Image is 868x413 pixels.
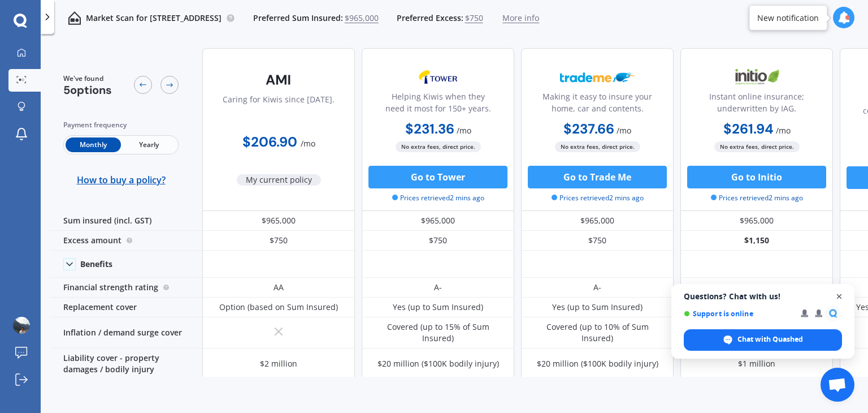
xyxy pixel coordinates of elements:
[723,120,774,137] b: $261.94
[368,166,507,188] button: Go to Tower
[392,193,484,203] span: Prices retrieved 2 mins ago
[362,231,514,251] div: $750
[68,11,81,25] img: home-and-contents.b802091223b8502ef2dd.svg
[241,66,316,94] img: AMI-text-1.webp
[521,211,674,231] div: $965,000
[242,133,297,150] b: $206.90
[528,166,667,188] button: Go to Trade Me
[13,317,30,334] img: ACg8ocKdwRookF66PhYJQpzY-_0C-sIEJ47jOM0OexD6vDqHT7Jh1Gg=s96-c
[738,358,775,369] div: $1 million
[563,120,614,137] b: $237.66
[680,211,833,231] div: $965,000
[434,282,442,293] div: A-
[393,302,483,313] div: Yes (up to Sum Insured)
[80,259,112,269] div: Benefits
[680,231,833,251] div: $1,150
[50,317,202,349] div: Inflation / demand surge cover
[370,321,506,344] div: Covered (up to 15% of Sum Insured)
[687,166,826,188] button: Go to Initio
[821,368,854,402] div: Open chat
[690,91,823,119] div: Instant online insurance; underwritten by IAG.
[237,174,321,186] span: My current policy
[66,137,121,152] span: Monthly
[737,334,803,345] span: Chat with Quashed
[684,329,842,351] div: Chat with Quashed
[301,138,315,149] span: / mo
[50,298,202,317] div: Replacement cover
[274,282,284,293] div: AA
[537,358,658,369] div: $20 million ($100K bodily injury)
[711,193,803,203] span: Prices retrieved 2 mins ago
[202,231,355,251] div: $750
[345,12,379,24] span: $965,000
[593,282,601,293] div: A-
[502,12,539,24] span: More info
[465,12,483,24] span: $750
[531,91,664,119] div: Making it easy to insure your home, car and contents.
[530,321,665,344] div: Covered (up to 10% of Sum Insured)
[714,141,800,152] span: No extra fees, direct price.
[457,125,471,136] span: / mo
[63,119,179,131] div: Payment frequency
[776,125,791,136] span: / mo
[752,282,762,293] div: AA
[552,193,644,203] span: Prices retrieved 2 mins ago
[219,302,338,313] div: Option (based on Sum Insured)
[617,125,631,136] span: / mo
[405,120,454,137] b: $231.36
[552,302,643,313] div: Yes (up to Sum Insured)
[521,231,674,251] div: $750
[832,290,847,304] span: Close chat
[50,211,202,231] div: Sum insured (incl. GST)
[684,309,793,318] span: Support is online
[253,12,343,24] span: Preferred Sum Insured:
[260,358,297,369] div: $2 million
[396,141,481,152] span: No extra fees, direct price.
[50,278,202,298] div: Financial strength rating
[121,137,176,152] span: Yearly
[63,83,112,97] span: 5 options
[86,12,222,24] p: Market Scan for [STREET_ADDRESS]
[560,63,635,91] img: Trademe.webp
[63,74,112,84] span: We've found
[50,231,202,251] div: Excess amount
[719,63,794,91] img: Initio.webp
[757,12,819,23] div: New notification
[202,211,355,231] div: $965,000
[397,12,463,24] span: Preferred Excess:
[362,211,514,231] div: $965,000
[371,91,505,119] div: Helping Kiwis when they need it most for 150+ years.
[377,358,499,369] div: $20 million ($100K bodily injury)
[684,292,842,301] span: Questions? Chat with us!
[555,141,640,152] span: No extra fees, direct price.
[401,63,475,91] img: Tower.webp
[223,93,335,122] div: Caring for Kiwis since [DATE].
[50,349,202,380] div: Liability cover - property damages / bodily injury
[77,174,166,186] span: How to buy a policy?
